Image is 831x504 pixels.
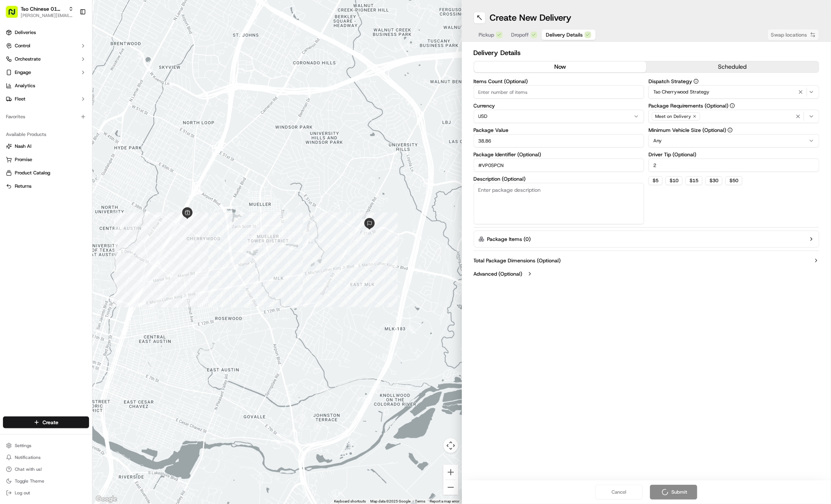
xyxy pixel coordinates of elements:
[474,257,820,264] button: Total Package Dimensions (Optional)
[474,61,647,72] button: now
[15,166,57,173] span: Knowledge Base
[7,108,19,120] img: Angelique Valdez
[19,48,133,56] input: Got a question? Start typing here...
[487,235,531,243] label: Package Items ( 0 )
[61,135,64,141] span: •
[474,270,522,277] label: Advanced (Optional)
[6,143,86,150] a: Nash AI
[3,3,76,21] button: Tso Chinese 01 Cherrywood[PERSON_NAME][EMAIL_ADDRESS][DOMAIN_NAME]
[33,78,102,84] div: We're available if you need us!
[648,159,819,172] input: Enter driver tip amount
[415,499,426,503] a: Terms (opens in new tab)
[15,170,50,176] span: Product Catalog
[474,103,644,108] label: Currency
[474,48,820,58] h2: Delivery Details
[65,135,81,141] span: [DATE]
[648,85,819,99] button: Tso Cherrywood Strategy
[65,115,81,121] span: [DATE]
[655,113,691,119] span: Meet on Delivery
[4,163,59,176] a: 📗Knowledge Base
[648,79,819,84] label: Dispatch Strategy
[3,129,89,140] div: Available Products
[62,166,68,172] div: 💻
[3,53,89,65] button: Orchestrate
[21,13,74,18] button: [PERSON_NAME][EMAIL_ADDRESS][DOMAIN_NAME]
[685,176,702,185] button: $15
[7,96,50,102] div: Past conversations
[15,478,44,484] span: Toggle Theme
[443,438,458,453] button: Map camera controls
[15,443,31,449] span: Settings
[15,69,31,76] span: Engage
[730,103,735,108] button: Package Requirements (Optional)
[3,452,89,463] button: Notifications
[3,154,89,166] button: Promise
[15,56,41,62] span: Orchestrate
[653,89,709,95] span: Tso Cherrywood Strategy
[3,416,89,428] button: Create
[430,499,460,503] a: Report a map error
[474,134,644,147] input: Enter package value
[15,454,41,460] span: Notifications
[15,156,32,163] span: Promise
[3,476,89,486] button: Toggle Theme
[474,79,644,84] label: Items Count (Optional)
[59,163,122,176] a: 💻API Documentation
[334,499,366,504] button: Keyboard shortcuts
[443,480,458,495] button: Zoom out
[490,12,572,24] h1: Create New Delivery
[74,184,89,189] span: Pylon
[3,111,89,123] div: Favorites
[474,85,644,99] input: Enter number of items
[7,128,19,140] img: Brigitte Vinadas
[15,42,30,49] span: Control
[474,152,644,157] label: Package Identifier (Optional)
[474,257,561,264] label: Total Package Dimensions (Optional)
[725,176,742,185] button: $50
[42,419,58,426] span: Create
[115,95,134,104] button: See all
[15,490,30,496] span: Log out
[3,464,89,474] button: Chat with us!
[15,115,21,121] img: 1736555255976-a54dd68f-1ca7-489b-9aae-adbdc363a1c4
[6,156,86,163] a: Promise
[443,465,458,480] button: Zoom in
[52,183,89,189] a: Powered byPylon
[511,31,529,38] span: Dropoff
[126,73,134,82] button: Start new chat
[3,40,89,52] button: Control
[728,127,733,133] button: Minimum Vehicle Size (Optional)
[3,140,89,152] button: Nash AI
[33,71,121,78] div: Start new chat
[705,176,722,185] button: $30
[694,79,699,84] button: Dispatch Strategy
[6,183,86,190] a: Returns
[15,466,42,472] span: Chat with us!
[3,80,89,92] a: Analytics
[15,29,36,36] span: Deliveries
[546,31,583,38] span: Delivery Details
[23,135,60,141] span: [PERSON_NAME]
[3,93,89,105] button: Fleet
[61,115,64,121] span: •
[70,166,119,173] span: API Documentation
[3,440,89,451] button: Settings
[474,127,644,133] label: Package Value
[15,82,35,89] span: Analytics
[7,8,22,23] img: Nash
[371,499,411,503] span: Map data ©2025 Google
[474,176,644,181] label: Description (Optional)
[6,170,86,176] a: Product Catalog
[16,71,29,84] img: 1738778727109-b901c2ba-d612-49f7-a14d-d897ce62d23f
[648,152,819,157] label: Driver Tip (Optional)
[23,115,60,121] span: [PERSON_NAME]
[648,176,663,185] button: $5
[7,166,13,172] div: 📗
[3,167,89,179] button: Product Catalog
[646,61,819,72] button: scheduled
[3,488,89,498] button: Log out
[21,5,65,13] button: Tso Chinese 01 Cherrywood
[94,494,119,504] a: Open this area in Google Maps (opens a new window)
